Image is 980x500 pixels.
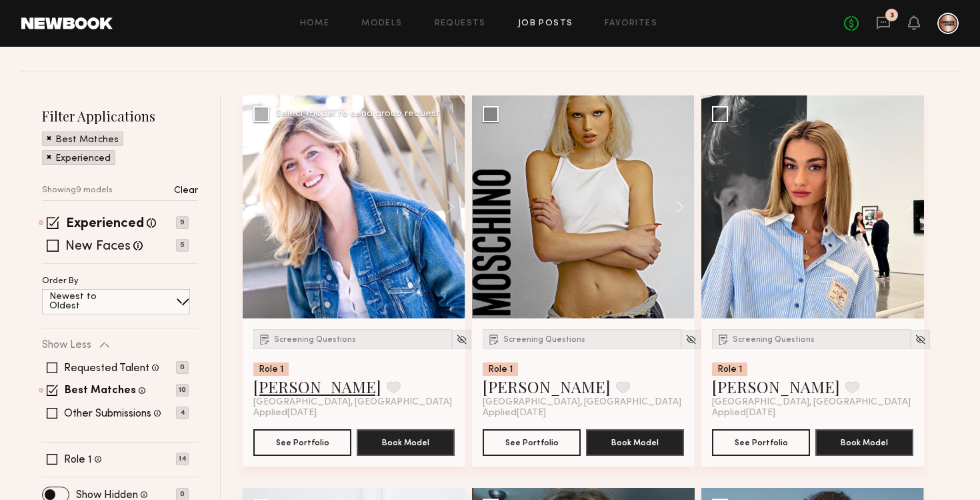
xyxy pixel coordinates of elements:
[890,12,894,19] div: 3
[518,19,573,28] a: Job Posts
[586,436,684,447] a: Book Model
[435,19,486,28] a: Requests
[42,107,198,125] h2: Filter Applications
[712,408,913,419] div: Applied [DATE]
[258,332,271,346] img: Submission Icon
[733,336,815,344] span: Screening Questions
[357,436,455,447] a: Book Model
[253,429,351,456] button: See Portfolio
[712,376,840,397] a: [PERSON_NAME]
[815,436,913,447] a: Book Model
[487,332,501,346] img: Submission Icon
[876,15,891,32] a: 3
[55,154,111,164] p: Experienced
[456,334,467,345] img: Unhide Model
[712,397,911,408] span: [GEOGRAPHIC_DATA], [GEOGRAPHIC_DATA]
[815,429,913,456] button: Book Model
[276,109,440,119] div: Select model to send group request
[253,376,381,397] a: [PERSON_NAME]
[253,397,452,408] span: [GEOGRAPHIC_DATA], [GEOGRAPHIC_DATA]
[176,384,189,397] p: 10
[483,397,681,408] span: [GEOGRAPHIC_DATA], [GEOGRAPHIC_DATA]
[300,19,330,28] a: Home
[66,218,144,231] label: Experienced
[42,277,79,286] p: Order By
[174,186,198,196] p: Clear
[483,362,518,376] div: Role 1
[42,186,113,195] p: Showing 9 models
[49,292,129,311] p: Newest to Oldest
[64,409,151,419] label: Other Submissions
[55,136,119,145] p: Best Matches
[586,429,684,456] button: Book Model
[42,340,91,350] p: Show Less
[712,429,810,456] button: See Portfolio
[361,19,402,28] a: Models
[176,361,189,374] p: 0
[64,363,149,374] label: Requested Talent
[483,429,581,456] button: See Portfolio
[176,239,189,252] p: 5
[717,332,730,346] img: Submission Icon
[685,334,697,345] img: Unhide Model
[176,216,189,229] p: 9
[176,407,189,419] p: 4
[176,453,189,465] p: 14
[64,455,92,465] label: Role 1
[503,336,585,344] span: Screening Questions
[65,386,136,397] label: Best Matches
[483,376,611,397] a: [PERSON_NAME]
[915,334,926,345] img: Unhide Model
[483,408,684,419] div: Applied [DATE]
[274,336,356,344] span: Screening Questions
[605,19,657,28] a: Favorites
[253,362,289,376] div: Role 1
[712,362,747,376] div: Role 1
[253,408,455,419] div: Applied [DATE]
[357,429,455,456] button: Book Model
[65,240,131,254] label: New Faces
